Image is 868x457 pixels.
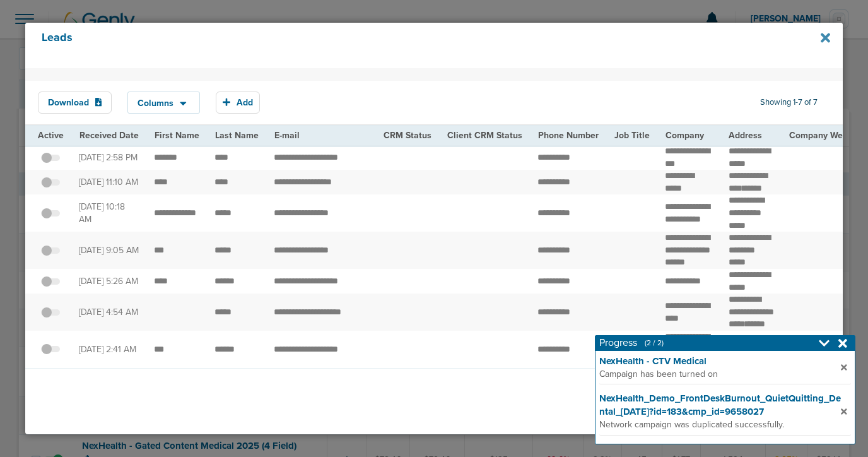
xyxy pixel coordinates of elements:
[71,294,146,331] td: [DATE] 4:54 AM
[599,355,841,368] strong: NexHealth - CTV Medical
[599,337,664,350] h4: Progress
[657,126,720,145] th: Company
[71,194,146,232] td: [DATE] 10:18 AM
[760,97,818,108] span: Showing 1-7 of 7
[38,130,64,141] span: Active
[274,130,300,141] span: E-mail
[215,130,259,141] span: Last Name
[71,145,146,170] td: [DATE] 2:58 PM
[599,368,837,381] span: Campaign has been turned on
[71,170,146,194] td: [DATE] 11:10 AM
[599,418,837,431] span: Network campaign was duplicated successfully.
[155,130,199,141] span: First Name
[538,130,599,141] span: Phone Number
[71,232,146,269] td: [DATE] 9:05 AM
[138,99,173,108] span: Columns
[38,92,112,114] button: Download
[79,130,139,141] span: Received Date
[237,98,253,109] span: Add
[71,269,146,294] td: [DATE] 5:26 AM
[439,126,530,145] th: Client CRM Status
[645,338,664,347] span: (2 / 2)
[71,331,146,368] td: [DATE] 2:41 AM
[606,126,657,145] th: Job Title
[599,392,841,418] strong: NexHealth_Demo_FrontDeskBurnout_QuietQuitting_Dental_[DATE]?id=183&cmp_id=9658027
[216,92,260,114] button: Add
[42,31,752,60] h4: Leads
[721,126,782,145] th: Address
[384,130,431,141] span: CRM Status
